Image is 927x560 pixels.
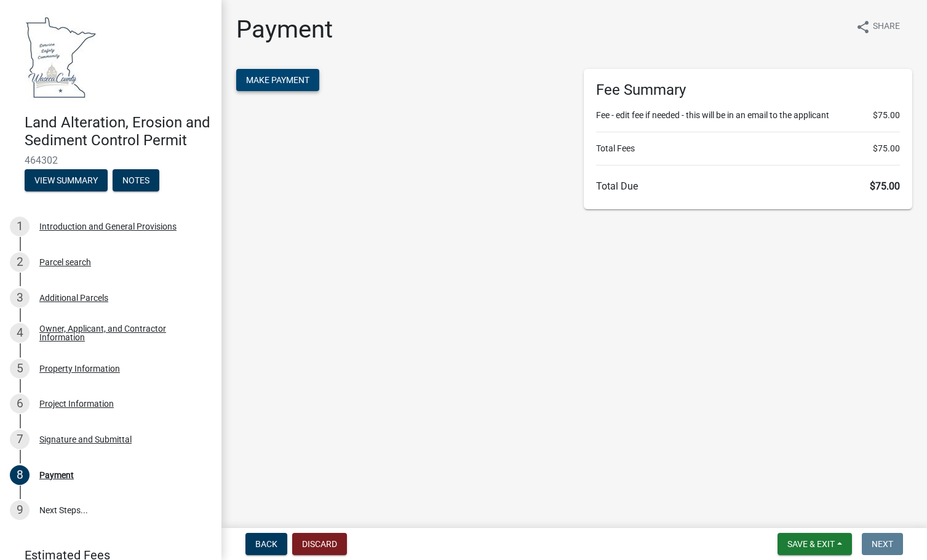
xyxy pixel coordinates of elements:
[25,114,212,150] h4: Land Alteration, Erosion and Sediment Control Permit
[10,323,30,343] div: 4
[113,169,159,191] button: Notes
[10,359,30,378] div: 5
[39,258,91,266] div: Parcel search
[862,533,903,555] button: Next
[873,109,900,122] span: $75.00
[39,399,114,408] div: Project Information
[39,294,108,302] div: Additional Parcels
[39,435,132,444] div: Signature and Submittal
[292,533,347,555] button: Discard
[870,180,900,192] span: $75.00
[39,471,74,479] div: Payment
[25,176,108,186] wm-modal-confirm: Summary
[873,142,900,155] span: $75.00
[25,13,97,101] img: Waseca County, Minnesota
[10,217,30,236] div: 1
[596,180,901,192] h6: Total Due
[255,539,277,549] span: Back
[787,539,835,549] span: Save & Exit
[846,15,910,39] button: shareShare
[596,142,901,155] li: Total Fees
[39,222,177,231] div: Introduction and General Provisions
[10,430,30,449] div: 7
[39,324,202,342] div: Owner, Applicant, and Contractor Information
[10,465,30,485] div: 8
[778,533,852,555] button: Save & Exit
[596,81,901,99] h6: Fee Summary
[10,252,30,272] div: 2
[10,288,30,308] div: 3
[113,176,159,186] wm-modal-confirm: Notes
[25,154,197,166] span: 464302
[10,500,30,520] div: 9
[25,169,108,191] button: View Summary
[246,75,309,85] span: Make Payment
[873,20,900,34] span: Share
[236,15,333,44] h1: Payment
[236,69,319,91] button: Make Payment
[856,20,870,34] i: share
[245,533,287,555] button: Back
[596,109,901,122] li: Fee - edit fee if needed - this will be in an email to the applicant
[39,364,120,373] div: Property Information
[10,394,30,414] div: 6
[872,539,893,549] span: Next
